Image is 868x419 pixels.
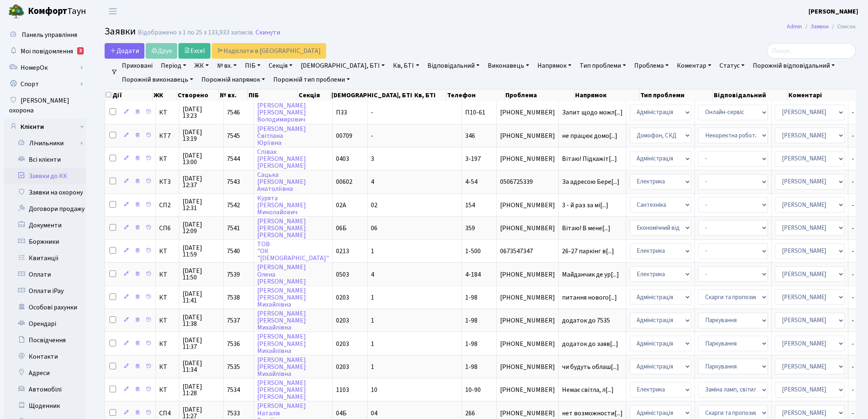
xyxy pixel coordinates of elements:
span: 0203 [336,362,349,371]
a: [PERSON_NAME][PERSON_NAME][PERSON_NAME] [257,378,306,401]
span: 7536 [227,339,240,348]
span: - [371,108,373,117]
span: 00602 [336,177,352,186]
input: Пошук... [767,43,856,59]
a: [PERSON_NAME]СвітланаЮріївна [257,124,306,147]
span: 4 [371,177,374,186]
span: СП6 [159,225,176,231]
span: [PHONE_NUMBER] [500,225,555,231]
a: [PERSON_NAME] [809,7,858,16]
span: 7543 [227,177,240,186]
a: [PERSON_NAME][PERSON_NAME]Михайлівна [257,355,306,378]
span: Вітаю! В мене[...] [562,224,610,233]
span: 1-98 [465,339,477,348]
a: [PERSON_NAME]Олена[PERSON_NAME] [257,263,306,286]
span: 1 [371,316,374,325]
a: Квитанції [4,250,86,266]
a: Заявки на охорону [4,184,86,201]
span: [DATE] 11:59 [183,245,220,258]
span: За адресою Бере[...] [562,177,619,186]
a: Приховані [119,59,156,73]
span: чи будуть облаш[...] [562,362,619,371]
a: Тип проблеми [576,59,629,73]
span: КТ3 [159,179,176,185]
a: Документи [4,217,86,234]
a: Проблема [631,59,672,73]
span: 7533 [227,409,240,418]
span: 7546 [227,108,240,117]
span: 1 [371,293,374,302]
th: ЖК [153,89,177,101]
span: [PHONE_NUMBER] [500,156,555,162]
div: 3 [77,47,84,55]
a: Порожній виконавець [119,73,196,87]
span: 0403 [336,154,349,163]
span: КТ [159,156,176,162]
span: [PHONE_NUMBER] [500,410,555,417]
nav: breadcrumb [774,18,868,35]
span: не працює домо[...] [562,131,617,140]
span: 7537 [227,316,240,325]
span: 00709 [336,131,352,140]
span: 06Б [336,224,347,233]
a: Період [158,59,190,73]
th: Дії [105,89,153,101]
span: Мої повідомлення [21,47,73,56]
a: Виконавець [484,59,532,73]
a: Оплати iPay [4,283,86,299]
span: [DATE] 12:37 [183,175,220,188]
span: [DATE] 12:31 [183,198,220,211]
span: Заявки [105,24,136,39]
span: 359 [465,224,475,233]
li: Список [829,22,856,31]
a: Адреси [4,365,86,381]
span: [PHONE_NUMBER] [500,341,555,347]
a: Порожній тип проблеми [270,73,353,87]
span: 0506725339 [500,179,555,185]
span: 3-197 [465,154,481,163]
a: Щоденник [4,398,86,414]
span: [PHONE_NUMBER] [500,202,555,208]
span: Додати [110,46,139,55]
span: Немає світла, л[...] [562,385,614,394]
span: [PHONE_NUMBER] [500,364,555,370]
span: 1103 [336,385,349,394]
b: Комфорт [28,5,67,18]
a: Статус [716,59,748,73]
span: 1 [371,247,374,256]
a: Кв, БТІ [390,59,422,73]
span: 06 [371,224,377,233]
span: КТ [159,271,176,278]
th: Секція [298,89,331,101]
a: Панель управління [4,27,86,43]
th: № вх. [219,89,248,101]
span: Майданчик де ур[...] [562,270,619,279]
span: 266 [465,409,475,418]
span: 7534 [227,385,240,394]
span: КТ [159,317,176,324]
a: Мої повідомлення3 [4,43,86,60]
a: Боржники [4,234,86,250]
a: Оплати [4,266,86,283]
span: 7539 [227,270,240,279]
th: Проблема [505,89,574,101]
span: 4-54 [465,177,477,186]
th: Створено [177,89,219,101]
th: Кв, БТІ [413,89,446,101]
a: Договори продажу [4,201,86,217]
span: [DATE] 13:23 [183,106,220,119]
span: 1 [371,362,374,371]
a: Орендарі [4,316,86,332]
span: 3 [371,154,374,163]
a: Контакти [4,348,86,365]
th: Телефон [446,89,505,101]
a: Співак[PERSON_NAME][PERSON_NAME] [257,147,306,170]
span: [PHONE_NUMBER] [500,109,555,116]
span: 1-98 [465,362,477,371]
span: [DATE] 13:19 [183,129,220,142]
span: 0203 [336,316,349,325]
a: [PERSON_NAME] охорона [4,92,86,119]
span: 4 [371,270,374,279]
span: 7535 [227,362,240,371]
span: 26-27 паркінг в[...] [562,247,614,256]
